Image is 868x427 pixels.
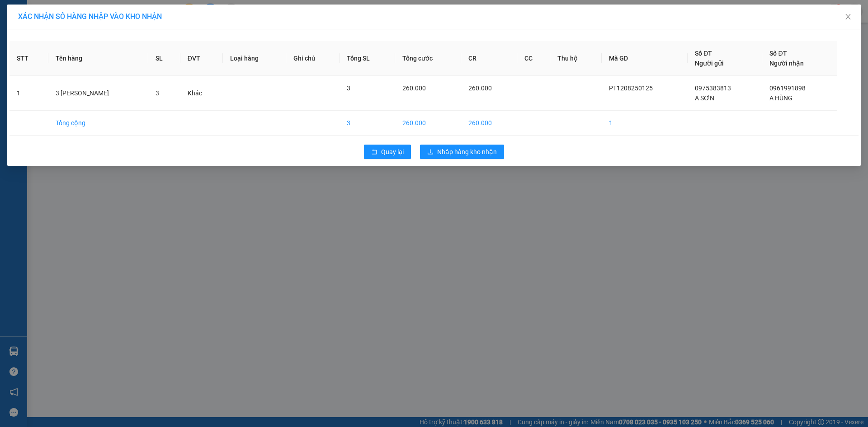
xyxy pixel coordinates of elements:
[364,145,411,159] button: rollbackQuay lại
[769,60,804,67] span: Người nhận
[48,41,148,76] th: Tên hàng
[18,12,162,21] span: XÁC NHẬN SỐ HÀNG NHẬP VÀO KHO NHẬN
[468,84,492,92] span: 260.000
[427,149,434,156] span: download
[550,41,602,76] th: Thu hộ
[340,41,395,76] th: Tổng SL
[223,41,286,76] th: Loại hàng
[437,147,497,157] span: Nhập hàng kho nhận
[695,94,714,102] span: A SƠN
[9,41,48,76] th: STT
[371,149,377,156] span: rollback
[381,147,404,157] span: Quay lại
[180,76,223,111] td: Khác
[180,41,223,76] th: ĐVT
[695,84,731,92] span: 0975383813
[156,89,159,97] span: 3
[602,41,688,76] th: Mã GD
[769,50,787,57] span: Số ĐT
[9,76,48,111] td: 1
[517,41,551,76] th: CC
[148,41,180,76] th: SL
[461,41,517,76] th: CR
[844,13,852,20] span: close
[835,5,861,30] button: Close
[769,94,793,102] span: A HÙNG
[347,84,350,92] span: 3
[395,111,461,136] td: 260.000
[340,111,395,136] td: 3
[420,145,504,159] button: downloadNhập hàng kho nhận
[602,111,688,136] td: 1
[402,84,426,92] span: 260.000
[48,111,148,136] td: Tổng cộng
[695,50,712,57] span: Số ĐT
[461,111,517,136] td: 260.000
[769,84,806,92] span: 0961991898
[609,84,653,92] span: PT1208250125
[695,60,724,67] span: Người gửi
[48,76,148,111] td: 3 [PERSON_NAME]
[395,41,461,76] th: Tổng cước
[286,41,340,76] th: Ghi chú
